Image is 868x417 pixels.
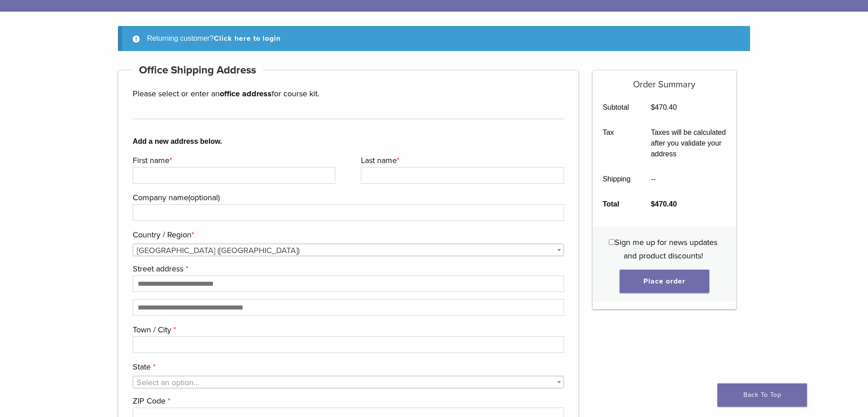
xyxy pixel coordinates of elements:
[133,394,562,408] label: ZIP Code
[651,200,655,208] span: $
[361,154,561,167] label: Last name
[188,193,220,202] span: (optional)
[593,192,641,217] th: Total
[118,26,750,51] div: Returning customer?
[133,87,564,100] p: Please select or enter an for course kit.
[133,228,562,241] label: Country / Region
[593,167,641,192] th: Shipping
[133,244,564,257] span: United States (US)
[214,34,281,43] a: Click here to login
[133,136,564,147] b: Add a new address below.
[220,89,272,99] strong: office address
[137,378,199,387] span: Select an option…
[133,154,333,167] label: First name
[133,323,562,336] label: Town / City
[593,95,641,120] th: Subtotal
[593,120,641,167] th: Tax
[620,270,709,293] button: Place order
[641,120,736,167] td: Taxes will be calculated after you validate your address
[651,200,677,208] bdi: 470.40
[651,175,656,183] span: --
[717,383,807,407] a: Back To Top
[615,237,717,261] span: Sign me up for news updates and product discounts!
[133,376,564,388] span: State
[609,239,615,245] input: Sign me up for news updates and product discounts!
[651,103,655,111] span: $
[133,262,562,275] label: Street address
[133,60,263,81] h4: Office Shipping Address
[133,244,564,256] span: Country / Region
[133,191,562,204] label: Company name
[133,360,562,374] label: State
[651,103,677,111] bdi: 470.40
[593,70,737,90] h5: Order Summary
